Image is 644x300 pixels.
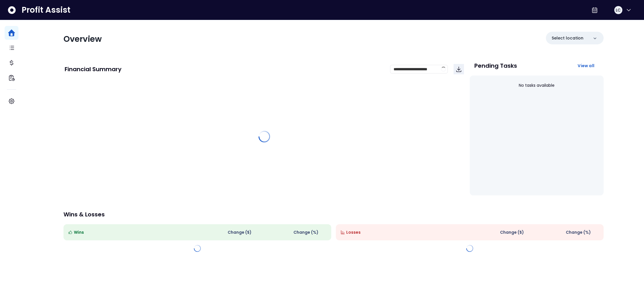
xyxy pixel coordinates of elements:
[616,7,621,13] span: LC
[474,63,517,69] p: Pending Tasks
[228,229,252,235] span: Change ( $ )
[65,66,121,72] p: Financial Summary
[573,61,599,71] button: View all
[22,5,70,15] span: Profit Assist
[74,229,84,235] span: Wins
[474,78,599,93] div: No tasks available
[454,64,464,74] button: Download
[578,63,594,69] span: View all
[293,229,319,235] span: Change (%)
[552,35,583,41] p: Select location
[566,229,591,235] span: Change (%)
[500,229,524,235] span: Change ( $ )
[63,33,102,45] span: Overview
[346,229,361,235] span: Losses
[63,212,604,217] p: Wins & Losses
